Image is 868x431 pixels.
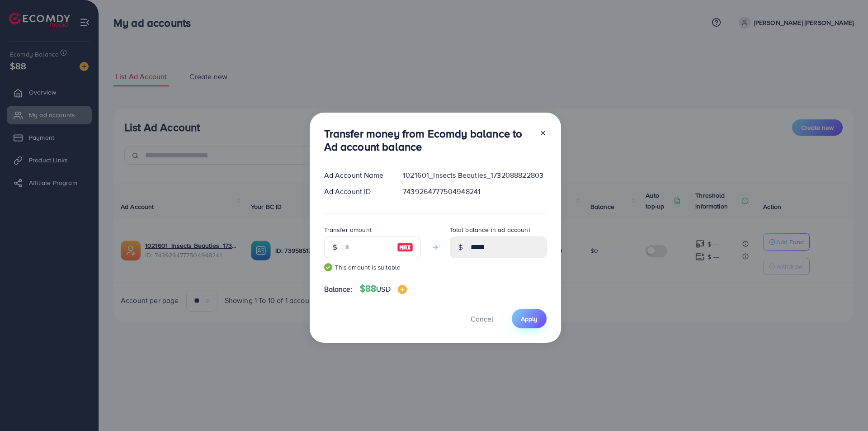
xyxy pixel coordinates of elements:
[317,170,396,180] div: Ad Account Name
[471,314,493,324] span: Cancel
[396,170,553,180] div: 1021601_Insects Beauties_1732088822803
[398,285,407,294] img: image
[521,314,538,323] span: Apply
[459,309,505,328] button: Cancel
[396,186,553,197] div: 7439264777504948241
[376,284,390,294] span: USD
[324,284,353,294] span: Balance:
[324,263,332,271] img: guide
[830,390,861,424] iframe: Chat
[324,127,532,153] h3: Transfer money from Ecomdy balance to Ad account balance
[397,242,413,253] img: image
[450,225,530,234] label: Total balance in ad account
[512,309,547,328] button: Apply
[360,283,407,294] h4: $88
[324,263,421,272] small: This amount is suitable
[317,186,396,197] div: Ad Account ID
[324,225,372,234] label: Transfer amount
